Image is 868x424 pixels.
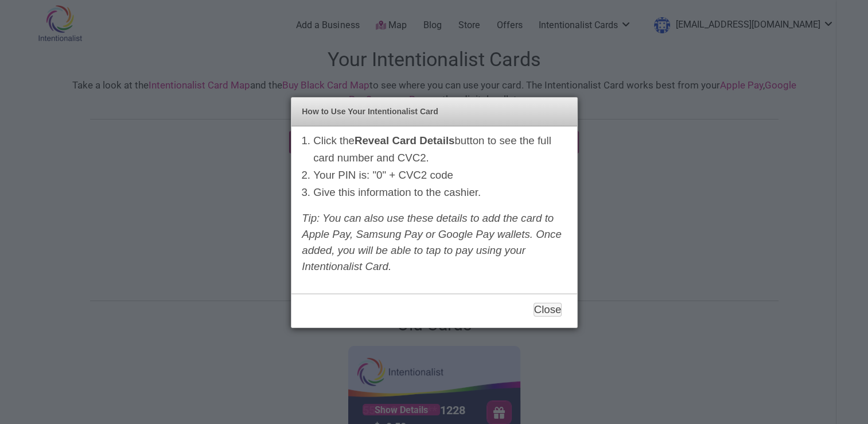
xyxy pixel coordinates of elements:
li: Give this information to the cashier. [313,184,566,201]
em: Tip: You can also use these details to add the card to Apple Pay, Samsung Pay or Google Pay walle... [302,212,562,272]
strong: Reveal Card Details [355,134,455,147]
span: How to Use Your Intentionalist Card [302,106,540,118]
button: Close [534,303,562,317]
li: Click the button to see the full card number and CVC2. [313,132,566,167]
button: Close [559,107,569,117]
li: Your PIN is: "0" + CVC2 code [313,167,566,184]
